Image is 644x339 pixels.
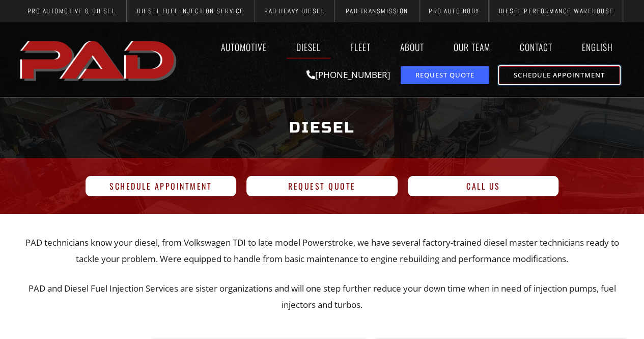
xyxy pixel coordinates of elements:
a: Schedule Appointment [86,176,237,196]
a: Call Us [408,176,559,196]
nav: Menu [182,35,628,59]
span: Schedule Appointment [109,182,212,190]
span: PAD Heavy Diesel [264,8,324,14]
a: schedule repair or service appointment [499,66,620,84]
a: [PHONE_NUMBER] [306,69,390,81]
span: Request Quote [288,182,356,190]
a: request a service or repair quote [401,66,489,84]
a: English [572,35,628,59]
p: PAD and Diesel Fuel Injection Services are sister organizations and will one step further reduce ... [17,280,628,314]
span: PAD Transmission [346,8,408,14]
a: Contact [510,35,562,59]
a: About [390,35,434,59]
a: Diesel [287,35,330,59]
span: Pro Auto Body [429,8,480,14]
span: Schedule Appointment [514,72,605,79]
span: Call Us [466,182,500,190]
p: PAD technicians know your diesel, from Volkswagen TDI to late model Powerstroke, we have several ... [17,234,628,268]
a: Our Team [444,35,500,59]
a: Automotive [211,35,276,59]
span: Pro Automotive & Diesel [27,8,116,14]
h1: Diesel [22,109,623,147]
a: Fleet [341,35,380,59]
a: pro automotive and diesel home page [17,32,182,87]
span: Diesel Performance Warehouse [498,8,613,14]
img: The image shows the word "PAD" in bold, red, uppercase letters with a slight shadow effect. [17,32,182,87]
span: Request Quote [415,72,474,79]
span: Diesel Fuel Injection Service [137,8,244,14]
a: Request Quote [246,176,398,196]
